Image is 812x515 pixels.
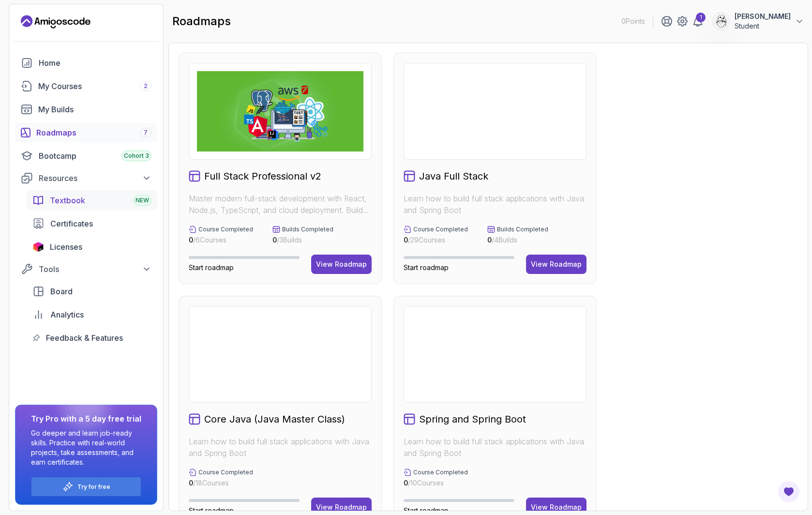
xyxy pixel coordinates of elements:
button: Resources [15,169,157,187]
a: Try for free [77,483,110,491]
p: Learn how to build full stack applications with Java and Spring Boot [404,436,586,459]
span: Start roadmap [189,506,234,515]
span: 0 [487,236,492,244]
div: View Roadmap [531,502,582,512]
img: Full Stack Professional v2 [197,71,363,151]
span: Analytics [50,309,84,320]
span: Start roadmap [404,506,449,515]
span: Start roadmap [189,263,234,272]
div: Resources [39,172,151,184]
div: Roadmaps [36,127,151,138]
div: View Roadmap [316,259,367,269]
img: user profile image [712,12,730,30]
p: / 3 Builds [272,235,333,245]
div: 1 [696,13,706,22]
div: My Courses [38,80,151,92]
button: user profile image[PERSON_NAME]Student [711,12,804,31]
span: NEW [135,197,149,204]
p: / 29 Courses [404,235,468,245]
p: Course Completed [413,226,468,233]
button: Open Feedback Button [777,480,800,503]
p: 0 Points [621,16,645,26]
a: textbook [27,191,157,210]
p: / 18 Courses [189,478,253,488]
a: feedback [27,328,157,348]
span: 2 [144,82,148,90]
a: courses [15,76,157,96]
p: Learn how to build full stack applications with Java and Spring Boot [189,436,372,459]
span: Start roadmap [404,263,449,272]
h2: roadmaps [172,14,231,29]
div: My Builds [38,104,151,115]
a: analytics [27,305,157,324]
span: 0 [404,479,408,487]
a: Landing page [21,14,90,30]
h2: Full Stack Professional v2 [204,169,321,183]
div: View Roadmap [531,259,582,269]
a: bootcamp [15,146,157,166]
img: jetbrains icon [32,242,44,252]
button: View Roadmap [526,255,586,274]
a: builds [15,100,157,119]
h2: Core Java (Java Master Class) [204,412,345,426]
span: 0 [404,236,408,244]
span: Cohort 3 [124,152,149,160]
button: View Roadmap [311,255,372,274]
a: certificates [27,214,157,233]
p: Course Completed [198,226,253,233]
p: Course Completed [413,469,468,476]
span: 7 [144,129,148,136]
span: Feedback & Features [46,332,123,344]
a: 1 [692,15,704,27]
span: Certificates [50,218,93,229]
div: Tools [39,263,151,275]
span: 0 [189,479,193,487]
span: 0 [189,236,193,244]
p: Course Completed [198,469,253,476]
a: licenses [27,237,157,257]
span: Textbook [50,195,85,206]
p: / 10 Courses [404,478,468,488]
div: View Roadmap [316,502,367,512]
p: / 6 Courses [189,235,253,245]
p: [PERSON_NAME] [735,12,791,21]
span: 0 [272,236,277,244]
button: Tools [15,260,157,278]
span: Board [50,286,73,297]
p: Go deeper and learn job-ready skills. Practice with real-world projects, take assessments, and ea... [31,428,141,467]
a: board [27,282,157,301]
div: Bootcamp [39,150,151,162]
p: Learn how to build full stack applications with Java and Spring Boot [404,193,586,216]
div: Home [39,57,151,69]
h2: Spring and Spring Boot [419,412,526,426]
p: Student [735,21,791,31]
a: roadmaps [15,123,157,142]
p: / 4 Builds [487,235,548,245]
p: Builds Completed [282,226,333,233]
p: Master modern full-stack development with React, Node.js, TypeScript, and cloud deployment. Build... [189,193,372,216]
p: Builds Completed [497,226,548,233]
h2: Java Full Stack [419,169,488,183]
a: home [15,53,157,73]
span: Licenses [50,241,82,253]
button: Try for free [31,477,141,497]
